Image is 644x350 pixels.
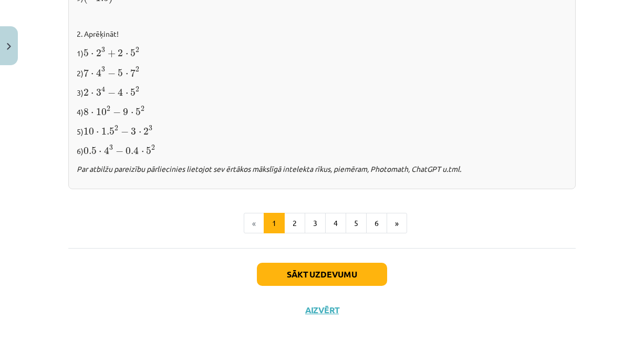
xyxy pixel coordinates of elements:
[302,305,342,315] button: Aizvērt
[84,108,89,116] span: 8
[84,128,94,135] span: 10
[146,147,151,155] span: 5
[104,147,109,155] span: 4
[325,213,346,234] button: 4
[109,145,113,150] span: 3
[115,126,118,131] span: 2
[126,147,139,155] span: 0.4
[84,147,97,155] span: 0.5
[126,73,128,76] span: ⋅
[101,47,105,53] span: 3
[257,263,387,286] button: Sākt uzdevumu
[346,213,367,234] button: 5
[77,85,567,98] p: 3)
[113,109,121,116] span: −
[130,89,136,96] span: 5
[116,148,123,155] span: −
[143,128,149,135] span: 2
[139,131,141,135] span: ⋅
[77,46,567,59] p: 1)
[136,67,139,72] span: 2
[77,124,567,137] p: 5)
[77,143,567,157] p: 6)
[131,128,136,135] span: 3
[101,67,105,72] span: 3
[126,53,128,56] span: ⋅
[130,49,136,57] span: 5
[108,70,116,77] span: −
[121,128,129,136] span: −
[141,151,144,154] span: ⋅
[91,73,94,76] span: ⋅
[126,92,128,96] span: ⋅
[101,86,105,92] span: 4
[101,128,115,135] span: 1.5
[136,47,139,53] span: 2
[91,53,94,56] span: ⋅
[77,66,567,79] p: 2)
[108,89,116,97] span: −
[77,164,461,173] i: Par atbilžu pareizību pārliecinies lietojot sev ērtākos mākslīgā intelekta rīkus, piemēram, Photo...
[123,108,128,116] span: 9
[118,88,123,96] span: 4
[130,69,136,77] span: 7
[96,108,107,116] span: 10
[264,213,285,234] button: 1
[131,112,133,115] span: ⋅
[108,50,116,57] span: +
[387,213,407,234] button: »
[84,49,89,57] span: 5
[136,87,139,92] span: 2
[149,126,152,131] span: 3
[118,69,123,77] span: 5
[99,151,101,154] span: ⋅
[96,69,101,77] span: 4
[7,43,11,50] img: icon-close-lesson-0947bae3869378f0d4975bcd49f059093ad1ed9edebbc8119c70593378902aed.svg
[96,131,99,135] span: ⋅
[366,213,387,234] button: 6
[284,213,305,234] button: 2
[68,213,576,234] nav: Page navigation example
[107,106,110,111] span: 2
[91,112,94,115] span: ⋅
[118,49,123,57] span: 2
[77,28,567,39] p: 2. Aprēķināt!
[151,145,155,150] span: 2
[136,108,141,116] span: 5
[84,89,89,96] span: 2
[96,89,101,96] span: 3
[91,92,94,96] span: ⋅
[305,213,326,234] button: 3
[77,105,567,118] p: 4)
[96,49,101,57] span: 2
[141,106,144,111] span: 2
[84,69,89,77] span: 7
